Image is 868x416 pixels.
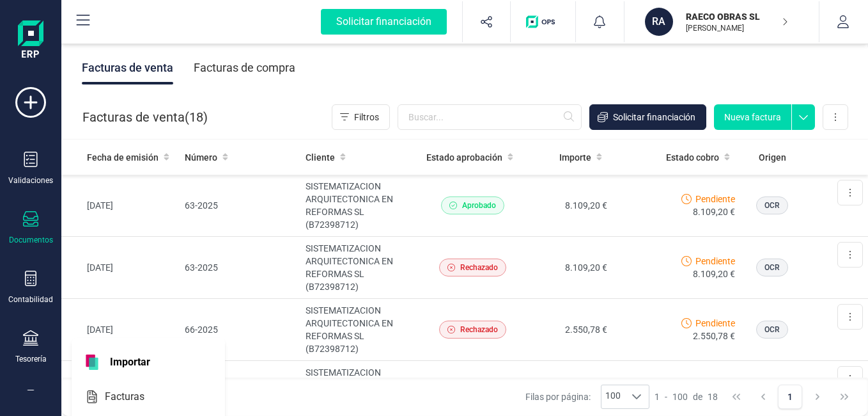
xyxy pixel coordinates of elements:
button: Logo de OPS [518,1,568,42]
p: RAECO OBRAS SL [686,10,788,23]
button: Nueva factura [714,104,791,130]
button: Last Page [832,385,856,409]
span: 1 [655,390,660,403]
span: Fecha de emisión [87,151,159,164]
span: Importe [559,151,591,164]
span: 100 [601,385,624,408]
button: RARAECO OBRAS SL[PERSON_NAME] [640,1,803,42]
button: Previous Page [751,385,775,409]
span: Estado aprobación [426,151,502,164]
div: Contabilidad [8,294,53,305]
div: Validaciones [8,175,53,186]
span: Pendiente [695,193,735,205]
td: 2.550,78 € [523,299,612,361]
span: 18 [708,390,718,403]
span: Rechazado [460,324,498,335]
span: Solicitar financiación [613,111,695,124]
img: Logo Finanedi [18,20,43,61]
span: Filtros [354,111,379,124]
button: Solicitar financiación [589,104,706,130]
td: [DATE] [61,299,180,361]
span: Cliente [306,151,335,164]
button: Page 1 [778,385,802,409]
td: SISTEMATIZACION ARQUITECTONICA EN REFORMAS SL (B72398712) [300,175,421,237]
span: de [693,390,702,403]
span: Estado cobro [666,151,719,164]
span: OCR [764,324,780,335]
td: SISTEMATIZACION ARQUITECTONICA EN REFORMAS SL (B72398712) [300,299,421,361]
div: - [655,390,718,403]
button: Solicitar financiación [306,1,462,42]
div: Facturas de compra [194,51,295,84]
span: Aprobado [462,200,496,211]
span: Facturas [100,389,167,404]
button: Filtros [332,104,390,130]
span: 8.109,20 € [693,205,735,218]
div: Solicitar financiación [321,9,447,35]
span: 100 [672,390,688,403]
span: Origen [759,151,786,164]
span: OCR [764,262,780,273]
div: Tesorería [15,354,47,364]
input: Buscar... [398,104,582,130]
span: Pendiente [695,317,735,330]
span: OCR [764,200,780,211]
span: 8.109,20 € [693,268,735,280]
td: [DATE] [61,175,180,237]
div: RA [645,8,673,36]
td: 63-2025 [180,237,300,299]
p: [PERSON_NAME] [686,23,788,33]
button: First Page [724,385,748,409]
img: Logo de OPS [526,15,560,28]
span: 18 [189,108,203,126]
button: Next Page [805,385,830,409]
td: 8.109,20 € [523,237,612,299]
td: [DATE] [61,237,180,299]
div: Facturas de venta [82,51,173,84]
span: Importar [102,355,158,370]
span: Rechazado [460,262,498,273]
td: 8.109,20 € [523,175,612,237]
div: Documentos [9,235,53,245]
span: Número [185,151,217,164]
div: Filas por página: [525,385,649,409]
span: Pendiente [695,255,735,268]
td: 63-2025 [180,175,300,237]
td: SISTEMATIZACION ARQUITECTONICA EN REFORMAS SL (B72398712) [300,237,421,299]
span: 2.550,78 € [693,330,735,342]
td: 66-2025 [180,299,300,361]
div: Facturas de venta ( ) [82,104,208,130]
